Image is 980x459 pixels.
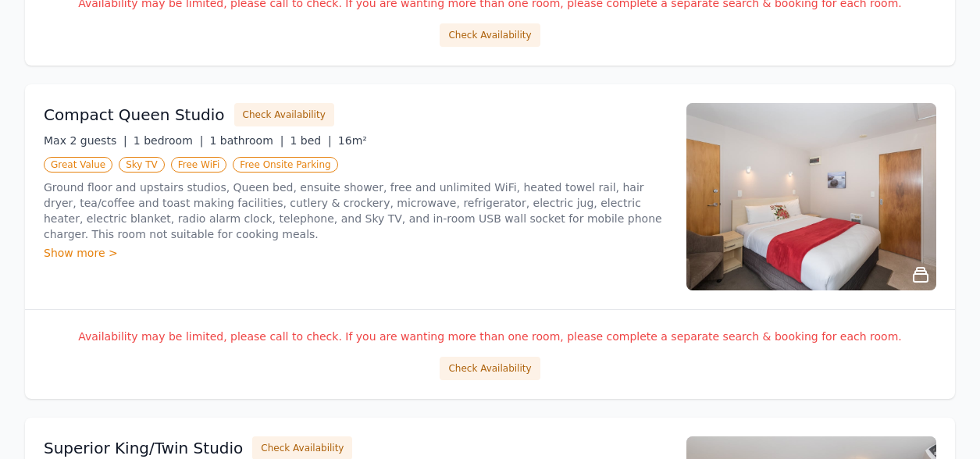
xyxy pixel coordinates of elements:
[44,245,668,261] div: Show more >
[440,357,540,380] button: Check Availability
[44,134,127,147] span: Max 2 guests |
[119,157,165,173] span: Sky TV
[234,103,334,126] button: Check Availability
[209,134,283,147] span: 1 bathroom |
[44,157,112,173] span: Great Value
[44,104,225,126] h3: Compact Queen Studio
[134,134,204,147] span: 1 bedroom |
[44,180,668,242] p: Ground floor and upstairs studios, Queen bed, ensuite shower, free and unlimited WiFi, heated tow...
[44,329,936,344] p: Availability may be limited, please call to check. If you are wanting more than one room, please ...
[290,134,331,147] span: 1 bed |
[440,23,540,47] button: Check Availability
[44,437,243,459] h3: Superior King/Twin Studio
[171,157,227,173] span: Free WiFi
[338,134,367,147] span: 16m²
[233,157,337,173] span: Free Onsite Parking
